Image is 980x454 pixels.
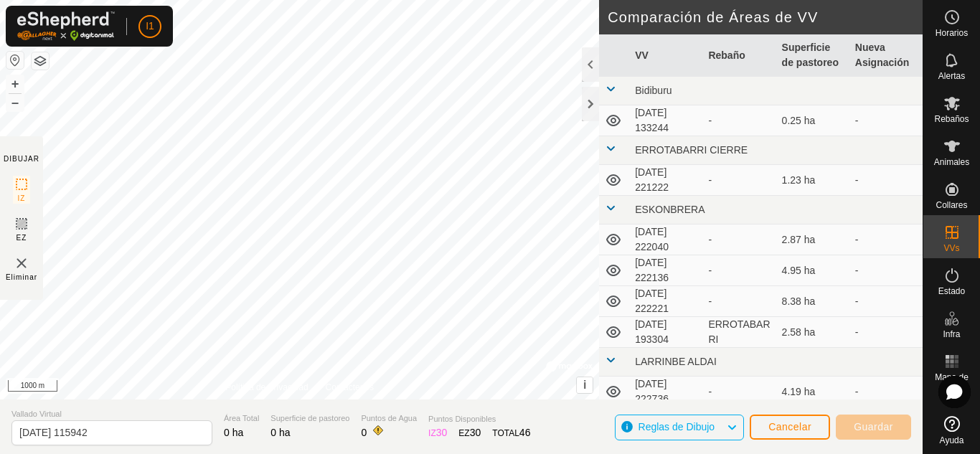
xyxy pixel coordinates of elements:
[224,412,259,425] span: Área Total
[458,425,481,440] div: EZ
[361,427,367,438] span: 0
[940,436,964,445] span: Ayuda
[768,421,811,432] span: Cancelar
[934,115,969,123] span: Rebaños
[776,255,849,286] td: 4.95 ha
[428,413,530,425] span: Puntos Disponibles
[849,34,923,77] th: Nueva Asignación
[923,410,980,450] a: Ayuda
[635,204,705,215] span: ESKONBRERA
[18,193,26,204] span: IZ
[224,427,243,438] span: 0 ha
[608,9,923,26] h2: Comparación de Áreas de VV
[776,377,849,407] td: 4.19 ha
[639,421,715,432] span: Reglas de Dibujo
[635,144,748,156] span: ERROTABARRI CIERRE
[938,72,965,80] span: Alertas
[849,377,923,407] td: -
[326,381,374,394] a: Contáctenos
[836,415,911,440] button: Guardar
[629,377,702,407] td: [DATE] 222736
[943,244,959,252] span: VVs
[629,317,702,348] td: [DATE] 193304
[635,85,672,96] span: Bidiburu
[225,381,308,394] a: Política de Privacidad
[6,52,24,69] button: Restablecer Mapa
[17,11,115,41] img: Logo Gallagher
[6,94,24,111] button: –
[776,105,849,136] td: 0.25 ha
[708,294,770,309] div: -
[776,317,849,348] td: 2.58 ha
[629,224,702,255] td: [DATE] 222040
[629,255,702,286] td: [DATE] 222136
[6,272,37,283] span: Eliminar
[776,165,849,196] td: 1.23 ha
[629,34,702,77] th: VV
[583,379,586,391] span: i
[470,427,481,438] span: 30
[629,165,702,196] td: [DATE] 221222
[776,224,849,255] td: 2.87 ha
[849,255,923,286] td: -
[6,75,24,93] button: +
[849,165,923,196] td: -
[146,19,154,34] span: I1
[4,153,39,164] div: DIBUJAR
[629,286,702,317] td: [DATE] 222221
[13,255,30,272] img: VV
[577,377,593,393] button: i
[629,105,702,136] td: [DATE] 133244
[492,425,530,440] div: TOTAL
[708,173,770,188] div: -
[708,384,770,399] div: -
[702,34,776,77] th: Rebaño
[849,317,923,348] td: -
[270,412,349,425] span: Superficie de pastoreo
[936,201,967,209] span: Collares
[849,105,923,136] td: -
[708,317,770,347] div: ERROTABARRI
[854,421,893,432] span: Guardar
[361,412,417,425] span: Puntos de Agua
[936,29,968,37] span: Horarios
[776,34,849,77] th: Superficie de pastoreo
[11,408,212,420] span: Vallado Virtual
[635,356,717,367] span: LARRINBE ALDAI
[428,425,447,440] div: IZ
[750,415,830,440] button: Cancelar
[849,224,923,255] td: -
[708,232,770,247] div: -
[708,263,770,278] div: -
[938,287,965,295] span: Estado
[708,113,770,128] div: -
[934,158,969,166] span: Animales
[17,232,27,243] span: EZ
[519,427,531,438] span: 46
[927,373,976,390] span: Mapa de Calor
[32,52,49,70] button: Capas del Mapa
[849,286,923,317] td: -
[270,427,290,438] span: 0 ha
[943,330,960,339] span: Infra
[436,427,448,438] span: 30
[776,286,849,317] td: 8.38 ha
